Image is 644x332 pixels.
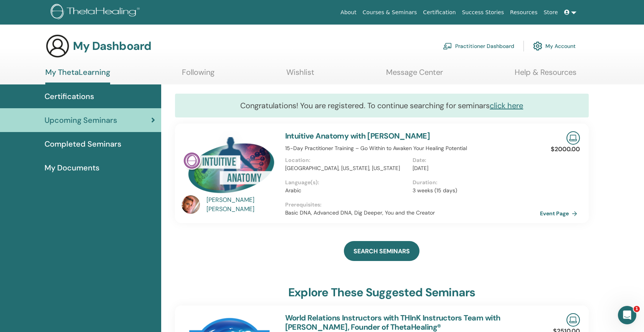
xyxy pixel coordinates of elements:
[344,241,419,261] a: SEARCH SEMINARS
[285,209,540,217] p: Basic DNA, Advanced DNA, Dig Deeper, You and the Creator
[541,5,561,20] a: Store
[490,101,523,111] a: click here
[73,39,151,53] h3: My Dashboard
[286,68,314,83] a: Wishlist
[533,38,576,55] a: My Account
[413,178,535,187] p: Duration :
[175,94,589,117] div: Congratulations! You are registered. To continue searching for seminars
[360,5,420,20] a: Courses & Seminars
[285,187,408,195] p: Arabic
[285,201,540,209] p: Prerequisites :
[353,247,410,255] span: SEARCH SEMINARS
[182,195,200,214] img: default.jpg
[566,131,580,145] img: Live Online Seminar
[285,313,500,332] a: World Relations Instructors with THInK Instructors Team with [PERSON_NAME], Founder of ThetaHealing®
[533,40,542,53] img: cog.svg
[413,187,535,195] p: 3 weeks (15 days)
[285,156,408,164] p: Location :
[285,131,430,141] a: Intuitive Anatomy with [PERSON_NAME]
[45,138,121,150] span: Completed Seminars
[337,5,359,20] a: About
[618,306,636,324] iframe: Intercom live chat
[45,68,110,84] a: My ThetaLearning
[443,38,514,55] a: Practitioner Dashboard
[51,4,142,21] img: logo.png
[551,145,580,154] p: $2000.00
[507,5,541,20] a: Resources
[634,306,640,312] span: 1
[386,68,443,83] a: Message Center
[182,131,276,198] img: Intuitive Anatomy
[45,34,70,58] img: generic-user-icon.jpg
[420,5,459,20] a: Certification
[540,208,580,219] a: Event Page
[459,5,507,20] a: Success Stories
[413,164,535,172] p: [DATE]
[413,156,535,164] p: Date :
[515,68,576,83] a: Help & Resources
[285,178,408,187] p: Language(s) :
[182,68,215,83] a: Following
[45,162,99,173] span: My Documents
[285,144,540,152] p: 15-Day Practitioner Training – Go Within to Awaken Your Healing Potential
[45,114,117,126] span: Upcoming Seminars
[45,91,94,102] span: Certifications
[566,313,580,327] img: Live Online Seminar
[206,195,277,214] a: [PERSON_NAME] [PERSON_NAME]
[285,164,408,172] p: [GEOGRAPHIC_DATA], [US_STATE], [US_STATE]
[288,286,475,299] h3: explore these suggested seminars
[443,43,452,50] img: chalkboard-teacher.svg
